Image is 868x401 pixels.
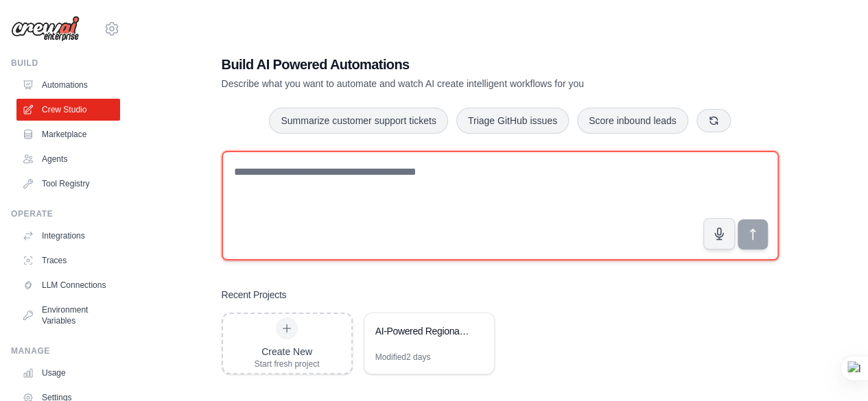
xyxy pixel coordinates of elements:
[16,362,120,384] a: Usage
[16,225,120,247] a: Integrations
[16,148,120,170] a: Agents
[222,55,683,74] h1: Build AI Powered Automations
[11,345,120,356] div: Manage
[375,324,469,338] div: AI-Powered Regional Beverage Recommendation System
[16,74,120,96] a: Automations
[799,335,868,401] iframe: Chat Widget
[16,173,120,195] a: Tool Registry
[16,123,120,145] a: Marketplace
[11,208,120,219] div: Operate
[375,352,431,363] div: Modified 2 days
[16,250,120,271] a: Traces
[696,109,731,132] button: Get new suggestions
[16,299,120,332] a: Environment Variables
[222,288,287,302] h3: Recent Projects
[11,58,120,69] div: Build
[222,77,683,90] p: Describe what you want to automate and watch AI create intelligent workflows for you
[255,359,320,369] div: Start fresh project
[16,99,120,121] a: Crew Studio
[703,218,735,250] button: Click to speak your automation idea
[16,274,120,296] a: LLM Connections
[577,108,688,134] button: Score inbound leads
[456,108,569,134] button: Triage GitHub issues
[11,16,80,42] img: Logo
[269,108,447,134] button: Summarize customer support tickets
[255,345,320,359] div: Create New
